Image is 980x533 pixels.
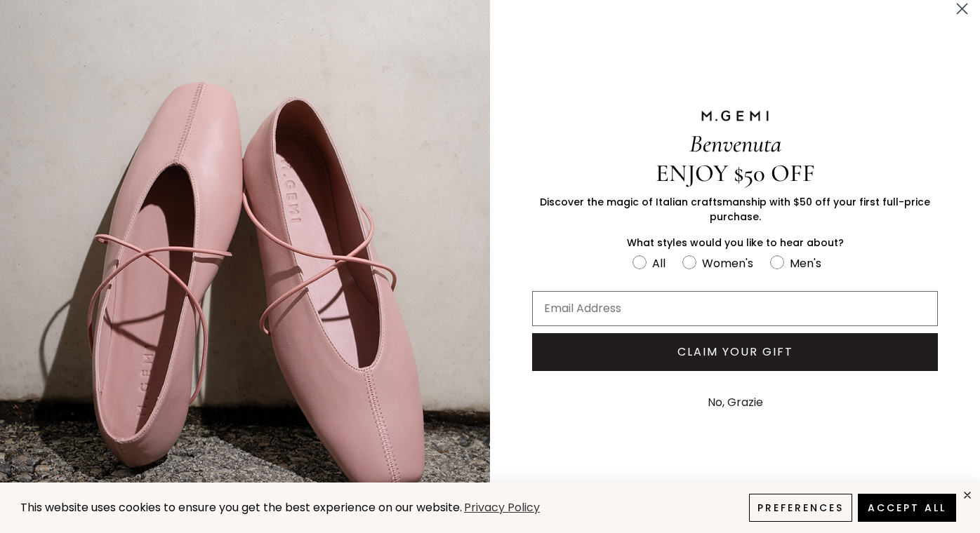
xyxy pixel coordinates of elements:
[790,255,821,272] div: Men's
[20,499,462,515] span: This website uses cookies to ensure you get the best experience on our website.
[702,255,753,272] div: Women's
[701,385,770,420] button: No, Grazie
[689,129,781,158] span: Benvenuta
[462,499,542,517] a: Privacy Policy (opens in a new tab)
[656,158,815,188] span: ENJOY $50 OFF
[700,109,770,122] img: M.GEMI
[749,494,852,522] button: Preferences
[652,255,666,272] div: All
[540,195,930,224] span: Discover the magic of Italian craftsmanship with $50 off your first full-price purchase.
[858,494,956,522] button: Accept All
[627,236,844,250] span: What styles would you like to hear about?
[532,291,938,326] input: Email Address
[532,333,938,371] button: CLAIM YOUR GIFT
[962,490,973,501] div: close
